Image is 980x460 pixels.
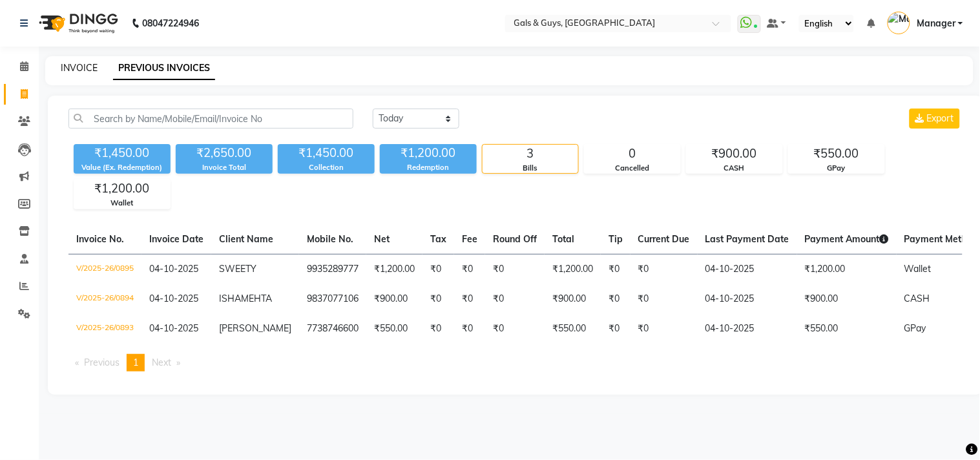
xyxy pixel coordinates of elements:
[68,284,141,314] td: V/2025-26/0894
[601,284,631,314] td: ₹0
[698,314,797,344] td: 04-10-2025
[927,112,954,124] span: Export
[380,144,477,162] div: ₹1,200.00
[797,284,897,314] td: ₹900.00
[483,163,578,174] div: Bills
[278,162,375,173] div: Collection
[805,233,889,245] span: Payment Amount
[888,12,910,34] img: Manager
[631,284,698,314] td: ₹0
[422,284,454,314] td: ₹0
[366,254,422,284] td: ₹1,200.00
[33,5,121,41] img: logo
[483,145,578,163] div: 3
[797,254,897,284] td: ₹1,200.00
[74,144,171,162] div: ₹1,450.00
[493,233,537,245] span: Round Off
[299,254,366,284] td: 9935289777
[789,145,884,163] div: ₹550.00
[68,354,963,371] nav: Pagination
[422,314,454,344] td: ₹0
[462,233,477,245] span: Fee
[142,5,199,41] b: 08047224946
[485,284,545,314] td: ₹0
[631,254,698,284] td: ₹0
[454,314,485,344] td: ₹0
[687,145,782,163] div: ₹900.00
[374,233,390,245] span: Net
[68,109,353,129] input: Search by Name/Mobile/Email/Invoice No
[133,357,138,368] span: 1
[68,254,141,284] td: V/2025-26/0895
[366,314,422,344] td: ₹550.00
[219,233,273,245] span: Client Name
[149,263,198,275] span: 04-10-2025
[585,145,680,163] div: 0
[74,198,170,209] div: Wallet
[74,180,170,198] div: ₹1,200.00
[545,254,601,284] td: ₹1,200.00
[698,254,797,284] td: 04-10-2025
[61,62,98,74] a: INVOICE
[149,293,198,304] span: 04-10-2025
[705,233,789,245] span: Last Payment Date
[485,314,545,344] td: ₹0
[299,314,366,344] td: 7738746600
[76,233,124,245] span: Invoice No.
[74,162,171,173] div: Value (Ex. Redemption)
[219,293,241,304] span: ISHA
[904,293,930,304] span: CASH
[68,314,141,344] td: V/2025-26/0893
[552,233,574,245] span: Total
[585,163,680,174] div: Cancelled
[219,322,291,334] span: [PERSON_NAME]
[422,254,454,284] td: ₹0
[904,322,926,334] span: GPay
[149,322,198,334] span: 04-10-2025
[219,263,256,275] span: SWEETY
[687,163,782,174] div: CASH
[366,284,422,314] td: ₹900.00
[910,109,960,129] button: Export
[454,254,485,284] td: ₹0
[454,284,485,314] td: ₹0
[176,144,273,162] div: ₹2,650.00
[241,293,272,304] span: MEHTA
[601,314,631,344] td: ₹0
[152,357,171,368] span: Next
[176,162,273,173] div: Invoice Total
[430,233,446,245] span: Tax
[545,284,601,314] td: ₹900.00
[904,263,932,275] span: Wallet
[380,162,477,173] div: Redemption
[789,163,884,174] div: GPay
[601,254,631,284] td: ₹0
[631,314,698,344] td: ₹0
[299,284,366,314] td: 9837077106
[545,314,601,344] td: ₹550.00
[278,144,375,162] div: ₹1,450.00
[307,233,353,245] span: Mobile No.
[797,314,897,344] td: ₹550.00
[485,254,545,284] td: ₹0
[84,357,120,368] span: Previous
[917,17,955,30] span: Manager
[698,284,797,314] td: 04-10-2025
[113,57,215,80] a: PREVIOUS INVOICES
[149,233,203,245] span: Invoice Date
[609,233,623,245] span: Tip
[638,233,690,245] span: Current Due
